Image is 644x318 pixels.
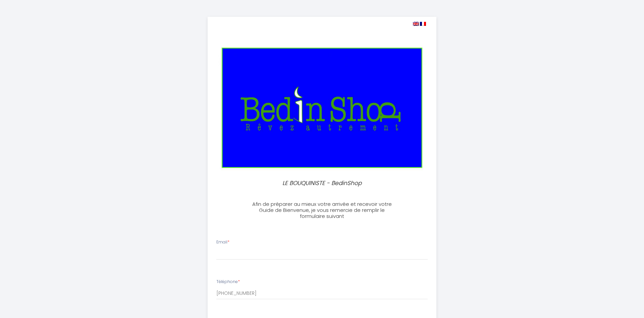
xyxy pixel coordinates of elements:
h3: Afin de préparer au mieux votre arrivée et recevoir votre Guide de Bienvenue, je vous remercie de... [247,201,396,219]
label: Email [216,239,229,245]
img: fr.png [420,22,426,26]
img: en.png [413,22,419,26]
p: LE BOUQUINISTE - BedinShop [250,179,394,188]
label: Téléphone [216,279,240,285]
